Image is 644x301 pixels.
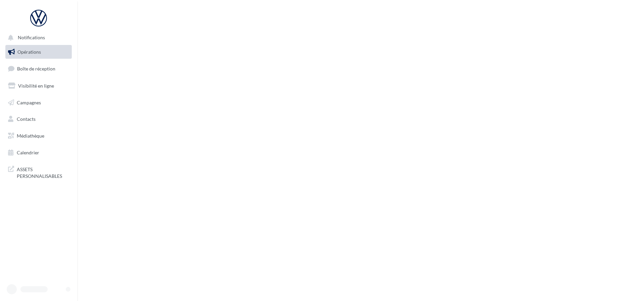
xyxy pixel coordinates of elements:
a: Calendrier [4,146,73,160]
span: Contacts [17,116,36,122]
a: ASSETS PERSONNALISABLES [4,162,73,182]
a: Opérations [4,45,73,59]
a: Boîte de réception [4,61,73,76]
a: Contacts [4,112,73,126]
span: Médiathèque [17,133,44,139]
span: Visibilité en ligne [18,83,54,89]
span: Boîte de réception [17,66,55,71]
a: Campagnes [4,96,73,110]
span: ASSETS PERSONNALISABLES [17,165,69,179]
a: Visibilité en ligne [4,79,73,93]
span: Opérations [17,49,41,55]
span: Calendrier [17,150,39,155]
a: Médiathèque [4,129,73,143]
span: Campagnes [17,99,41,105]
span: Notifications [18,35,45,41]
